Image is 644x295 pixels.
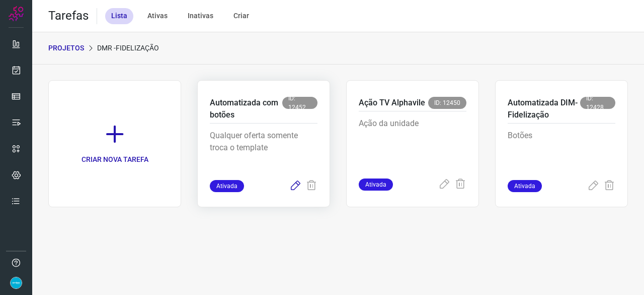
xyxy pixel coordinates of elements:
p: Ação TV Alphavile [359,97,425,109]
span: Ativada [210,180,244,192]
img: 4352b08165ebb499c4ac5b335522ff74.png [10,277,22,289]
a: CRIAR NOVA TAREFA [48,80,181,207]
img: Logo [9,6,24,21]
p: Qualquer oferta somente troca o template [210,130,317,180]
div: Criar [227,8,255,24]
span: ID: 12428 [580,97,615,109]
p: CRIAR NOVA TAREFA [82,154,148,165]
p: Automatizada com botões [210,97,282,121]
span: ID: 12450 [428,97,466,109]
span: Ativada [359,179,393,191]
span: Ativada [508,180,542,192]
p: DMR -Fidelização [97,43,159,53]
p: Automatizada DIM- Fidelização [508,97,580,121]
span: ID: 12452 [282,97,317,109]
div: Inativas [182,8,219,24]
div: Lista [105,8,133,24]
p: Ação da unidade [359,117,466,168]
div: Ativas [141,8,174,24]
h2: Tarefas [48,9,89,23]
p: PROJETOS [48,43,84,53]
p: Botões [508,130,615,180]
